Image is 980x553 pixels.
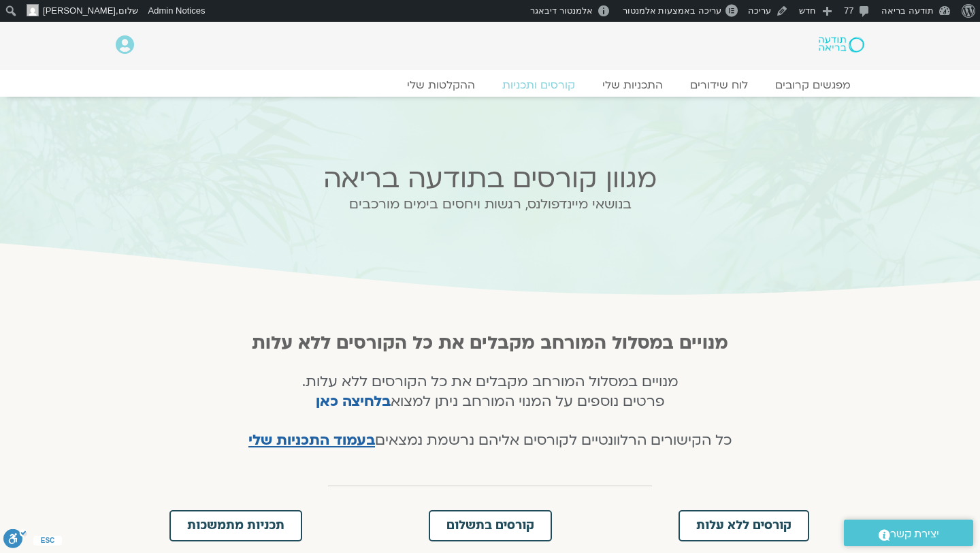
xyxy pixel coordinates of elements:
[679,510,809,541] a: קורסים ללא עלות
[116,78,864,92] nav: Menu
[890,525,939,543] span: יצירת קשר
[233,333,748,353] h2: מנויים במסלול המורחב מקבלים את כל הקורסים ללא עלות
[589,78,676,92] a: התכניות שלי
[316,392,391,411] a: בלחיצה כאן
[446,520,534,532] span: קורסים בתשלום
[233,373,748,451] h4: מנויים במסלול המורחב מקבלים את כל הקורסים ללא עלות. פרטים נוספים על המנוי המורחב ניתן למצוא כל הק...
[696,520,791,532] span: קורסים ללא עלות
[623,5,721,16] span: עריכה באמצעות אלמנטור
[248,430,375,450] a: בעמוד התכניות שלי
[169,510,302,541] a: תכניות מתמשכות
[429,510,552,541] a: קורסים בתשלום
[223,197,757,212] h2: בנושאי מיינדפולנס, רגשות ויחסים בימים מורכבים
[676,78,762,92] a: לוח שידורים
[844,520,973,546] a: יצירת קשר
[223,163,757,194] h2: מגוון קורסים בתודעה בריאה
[762,78,864,92] a: מפגשים קרובים
[393,78,489,92] a: ההקלטות שלי
[187,520,284,532] span: תכניות מתמשכות
[43,5,116,16] span: [PERSON_NAME]
[489,78,589,92] a: קורסים ותכניות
